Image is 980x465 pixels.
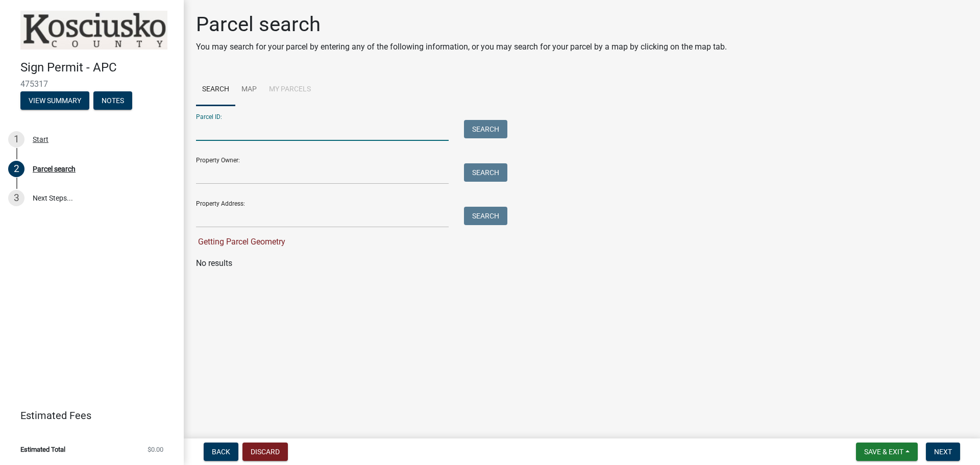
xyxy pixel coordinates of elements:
[196,257,968,270] p: No results
[20,97,89,105] wm-modal-confirm: Summary
[196,12,727,37] h1: Parcel search
[242,443,288,461] button: Discard
[93,91,132,110] button: Notes
[8,161,24,177] div: 2
[464,207,507,225] button: Search
[934,448,952,456] span: Next
[464,120,507,138] button: Search
[33,165,76,173] div: Parcel search
[196,41,727,53] p: You may search for your parcel by entering any of the following information, or you may search fo...
[93,97,132,105] wm-modal-confirm: Notes
[235,74,263,106] a: Map
[856,443,918,461] button: Save & Exit
[33,136,48,143] div: Start
[196,237,285,247] span: Getting Parcel Geometry
[196,74,235,106] a: Search
[212,448,230,456] span: Back
[8,190,24,206] div: 3
[464,163,507,182] button: Search
[926,443,960,461] button: Next
[20,60,176,75] h4: Sign Permit - APC
[204,443,238,461] button: Back
[8,405,167,426] a: Estimated Fees
[864,448,903,456] span: Save & Exit
[148,446,163,453] span: $0.00
[20,79,163,89] span: 475317
[20,91,89,110] button: View Summary
[20,11,167,50] img: Kosciusko County, Indiana
[8,131,24,148] div: 1
[20,446,65,453] span: Estimated Total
